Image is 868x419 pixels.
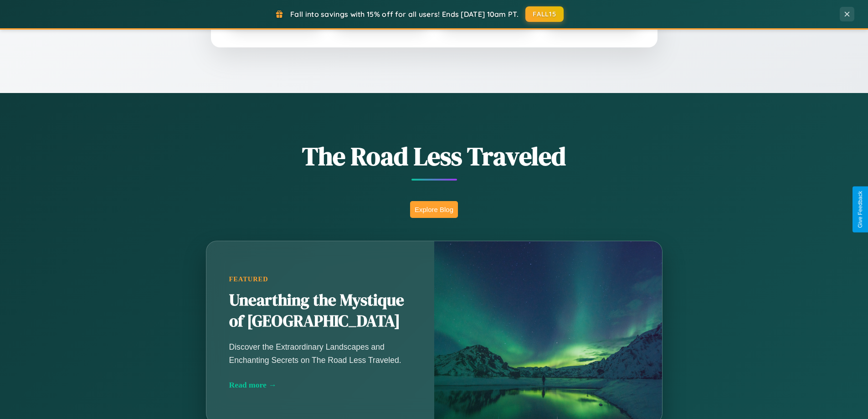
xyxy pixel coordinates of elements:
p: Discover the Extraordinary Landscapes and Enchanting Secrets on The Road Less Traveled. [229,341,411,366]
h2: Unearthing the Mystique of [GEOGRAPHIC_DATA] [229,290,411,332]
span: Fall into savings with 15% off for all users! Ends [DATE] 10am PT. [290,10,519,19]
button: FALL15 [525,6,564,22]
div: Featured [229,275,411,283]
div: Read more → [229,380,411,390]
h1: The Road Less Traveled [161,139,708,174]
div: Give Feedback [857,191,863,228]
button: Explore Blog [410,201,458,218]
